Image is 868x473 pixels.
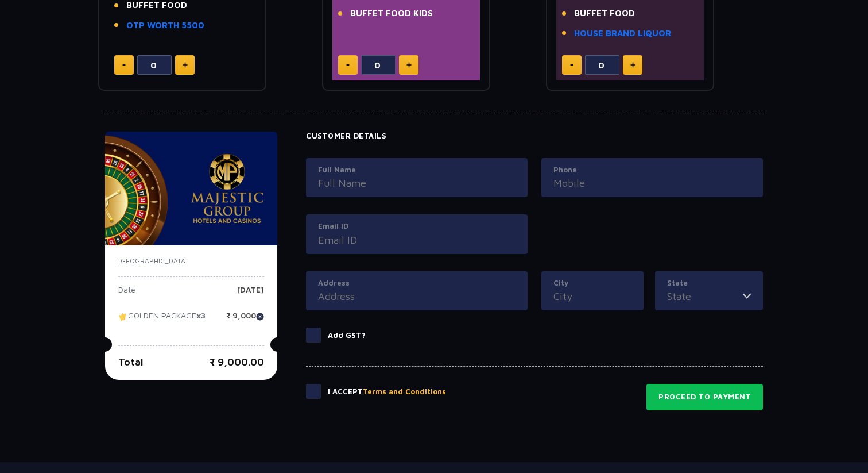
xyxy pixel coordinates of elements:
span: BUFFET FOOD KIDS [350,7,433,20]
img: minus [346,64,350,66]
img: majesticPride-banner [105,132,277,245]
img: minus [122,64,126,66]
img: tikcet [118,312,128,322]
button: Terms and Conditions [363,386,446,398]
input: Mobile [553,175,751,191]
img: plus [183,62,188,68]
p: GOLDEN PACKAGE [118,312,206,329]
input: Email ID [318,232,516,248]
p: ₹ 9,000.00 [210,354,264,370]
p: [DATE] [237,286,264,303]
label: Full Name [318,164,516,176]
label: City [553,278,631,289]
input: Full Name [318,175,516,191]
span: BUFFET FOOD [574,7,635,20]
p: Add GST? [328,330,366,341]
input: State [667,289,743,304]
p: ₹ 9,000 [226,312,264,329]
a: HOUSE BRAND LIQUOR [574,27,671,40]
strong: x3 [196,311,206,321]
label: Email ID [318,221,516,232]
input: City [553,289,631,304]
label: State [667,278,751,289]
img: plus [406,62,412,68]
button: Proceed to Payment [646,384,763,410]
img: plus [630,62,635,68]
a: OTP WORTH 5500 [126,19,204,32]
p: [GEOGRAPHIC_DATA] [118,256,264,266]
input: Address [318,289,516,304]
p: Total [118,354,144,370]
label: Address [318,278,516,289]
img: toggler icon [743,289,751,304]
p: Date [118,286,135,303]
img: minus [570,64,573,66]
h4: Customer Details [306,132,763,141]
label: Phone [553,164,751,176]
p: I Accept [328,386,446,398]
